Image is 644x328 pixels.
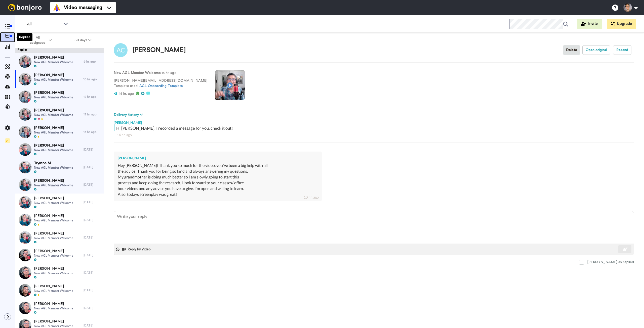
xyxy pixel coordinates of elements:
[34,218,73,222] span: New AGL Member Welcome
[15,264,104,282] a: [PERSON_NAME]New AGL Member Welcome[DATE]
[64,4,102,11] span: Video messaging
[114,71,161,75] strong: New AGL Member Welcome
[34,143,73,148] span: [PERSON_NAME]
[114,78,207,89] p: [PERSON_NAME][EMAIL_ADDRESS][DOMAIN_NAME] Template used:
[16,33,63,47] button: All assignees
[15,48,104,53] div: Replies
[34,78,73,82] span: New AGL Member Welcome
[34,60,73,64] span: New AGL Member Welcome
[34,148,73,152] span: New AGL Member Welcome
[133,46,186,54] div: [PERSON_NAME]
[6,4,44,11] img: bj-logo-header-white.svg
[607,19,636,29] button: Upgrade
[15,70,104,88] a: [PERSON_NAME]New AGL Member Welcome10 hr. ago
[139,84,183,88] a: AGL Onboarding Template
[116,125,633,131] div: Hi [PERSON_NAME], I recorded a message for you, check it out!
[19,214,31,226] img: 1e7f2d51-e941-4355-98e3-bf6ff33f96f4-thumb.jpg
[15,123,104,141] a: [PERSON_NAME]New AGL Member Welcome13 hr. ago
[118,156,318,161] div: [PERSON_NAME]
[84,77,101,81] div: 10 hr. ago
[304,195,319,200] div: 10 hr. ago
[19,55,31,68] img: 7c5b25fc-8062-4945-bc11-a95ca4301693-thumb.jpg
[84,148,101,152] div: [DATE]
[34,231,73,236] span: [PERSON_NAME]
[34,113,73,117] span: New AGL Member Welcome
[15,229,104,246] a: [PERSON_NAME]New AGL Member Welcome[DATE]
[114,112,144,118] button: Delivery history
[84,306,101,310] div: [DATE]
[613,45,631,55] button: Resend
[114,43,128,57] img: Image of Angela Cantrell
[34,183,73,187] span: New AGL Member Welcome
[15,106,104,123] a: [PERSON_NAME]New AGL Member Welcome13 hr. ago
[15,299,104,317] a: [PERSON_NAME]New AGL Member Welcome[DATE]
[34,95,73,99] span: New AGL Member Welcome
[27,21,61,27] span: All
[34,254,73,258] span: New AGL Member Welcome
[577,19,602,29] button: Invite
[563,45,580,55] button: Delete
[117,132,631,137] div: 14 hr. ago
[119,92,134,96] span: 14 hr. ago
[15,176,104,194] a: [PERSON_NAME]New AGL Member Welcome[DATE]
[15,88,104,106] a: [PERSON_NAME]New AGL Member Welcome12 hr. ago
[17,33,32,41] div: Replies
[34,178,73,183] span: [PERSON_NAME]
[84,130,101,134] div: 13 hr. ago
[34,324,73,328] span: New AGL Member Welcome
[53,4,61,12] img: vm-color.svg
[19,266,31,279] img: 44f36427-4b21-4c5b-96e5-52d4da63d18a-thumb.jpg
[19,284,31,297] img: 40b7a9d2-4211-4449-97c3-d7adc3cfabb5-thumb.jpg
[19,161,31,173] img: d51acdce-d327-436a-b4b1-2389a6a90e40-thumb.jpg
[118,163,318,197] div: Hey [PERSON_NAME]! Thank you so much for the video, you've been a big help with all the advice! T...
[19,231,31,244] img: 331bdd6a-2f15-4a0c-b3c6-267f408e4690-thumb.jpg
[19,90,31,103] img: f1ff049e-8017-4554-a44e-e5345d1bbfe8-thumb.jpg
[34,319,73,324] span: [PERSON_NAME]
[114,118,634,125] div: [PERSON_NAME]
[84,323,101,327] div: [DATE]
[15,246,104,264] a: [PERSON_NAME]New AGL Member Welcome[DATE]
[84,60,101,64] div: 9 hr. ago
[84,165,101,169] div: [DATE]
[15,158,104,176] a: Trynton MNew AGL Member Welcome[DATE]
[84,236,101,240] div: [DATE]
[34,236,73,240] span: New AGL Member Welcome
[84,271,101,275] div: [DATE]
[19,196,31,209] img: 03c1dc23-d466-405b-8dec-b6951a0b890b-thumb.jpg
[19,302,31,314] img: faec18ea-af50-4331-b093-55ccb2440da7-thumb.jpg
[19,108,31,121] img: a43141fd-3976-4fa0-8b2a-80671666c517-thumb.jpg
[19,178,31,191] img: 88b0183d-0f62-4001-8c57-1a525323e4c7-thumb.jpg
[5,138,10,143] img: Checklist.svg
[122,246,152,253] button: Reply by Video
[34,73,73,78] span: [PERSON_NAME]
[587,260,634,265] div: [PERSON_NAME] as replied
[34,130,73,134] span: New AGL Member Welcome
[19,143,31,156] img: 66065d3c-83f9-40be-aecc-b8ef127d9c85-thumb.jpg
[34,213,73,218] span: [PERSON_NAME]
[84,95,101,99] div: 12 hr. ago
[19,249,31,261] img: 26cad6b5-7554-4247-9d1a-00569f96efa5-thumb.jpg
[15,141,104,158] a: [PERSON_NAME]New AGL Member Welcome[DATE]
[84,200,101,204] div: [DATE]
[34,306,73,310] span: New AGL Member Welcome
[622,247,628,251] img: send-white.svg
[34,266,73,271] span: [PERSON_NAME]
[84,183,101,187] div: [DATE]
[34,108,73,113] span: [PERSON_NAME]
[34,55,73,60] span: [PERSON_NAME]
[19,126,31,138] img: 8dc9eed8-8581-4604-a02e-9ce691712034-thumb.jpg
[15,194,104,211] a: [PERSON_NAME]New AGL Member Welcome[DATE]
[84,218,101,222] div: [DATE]
[84,253,101,257] div: [DATE]
[34,249,73,254] span: [PERSON_NAME]
[84,288,101,292] div: [DATE]
[27,35,48,45] span: All assignees
[84,112,101,116] div: 13 hr. ago
[34,201,73,205] span: New AGL Member Welcome
[34,271,73,275] span: New AGL Member Welcome
[15,53,104,70] a: [PERSON_NAME]New AGL Member Welcome9 hr. ago
[114,70,207,76] p: : 14 hr. ago
[15,211,104,229] a: [PERSON_NAME]New AGL Member Welcome[DATE]
[34,125,73,130] span: [PERSON_NAME]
